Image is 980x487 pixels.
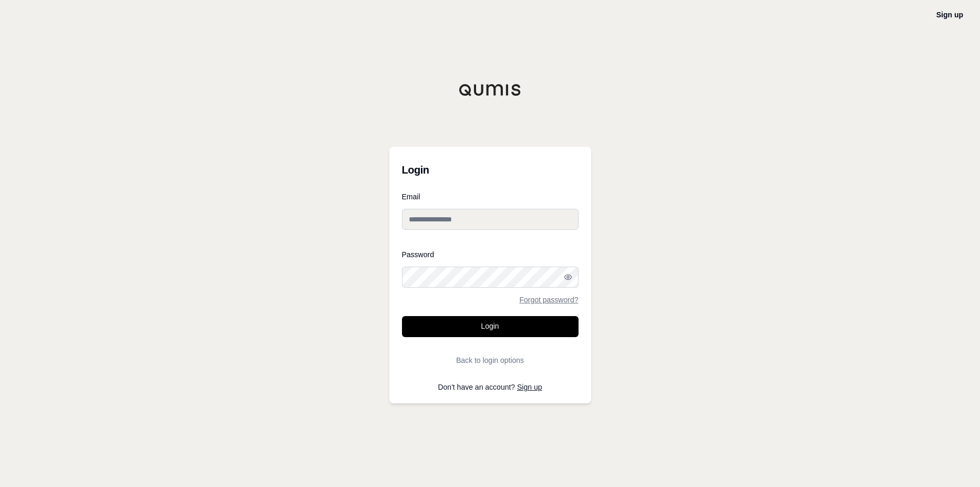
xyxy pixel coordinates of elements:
[459,84,522,96] img: Qumis
[402,251,579,258] label: Password
[402,159,579,180] h3: Login
[402,350,579,371] button: Back to login options
[519,296,578,303] a: Forgot password?
[517,383,542,391] a: Sign up
[402,316,579,337] button: Login
[936,11,963,19] a: Sign up
[402,383,579,391] p: Don't have an account?
[402,193,579,200] label: Email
